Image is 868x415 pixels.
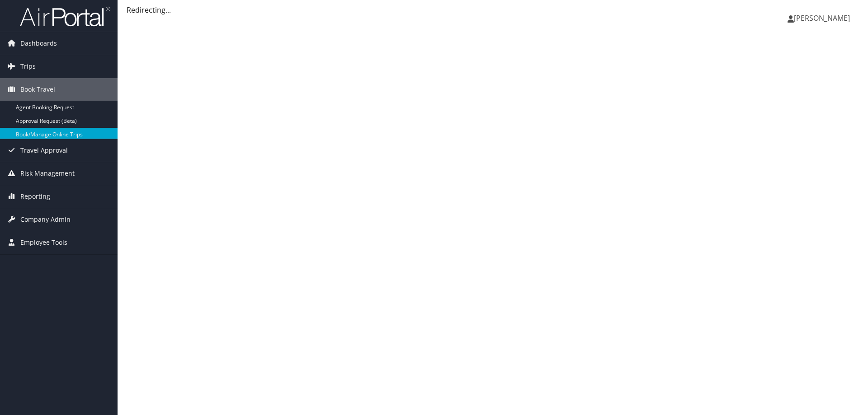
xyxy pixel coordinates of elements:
[20,55,36,78] span: Trips
[20,162,75,185] span: Risk Management
[20,78,55,101] span: Book Travel
[20,139,68,162] span: Travel Approval
[20,231,67,254] span: Employee Tools
[20,185,50,208] span: Reporting
[20,6,110,27] img: airportal-logo.png
[20,32,57,55] span: Dashboards
[794,13,850,23] span: [PERSON_NAME]
[127,5,859,15] div: Redirecting...
[20,208,71,231] span: Company Admin
[788,5,859,32] a: [PERSON_NAME]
